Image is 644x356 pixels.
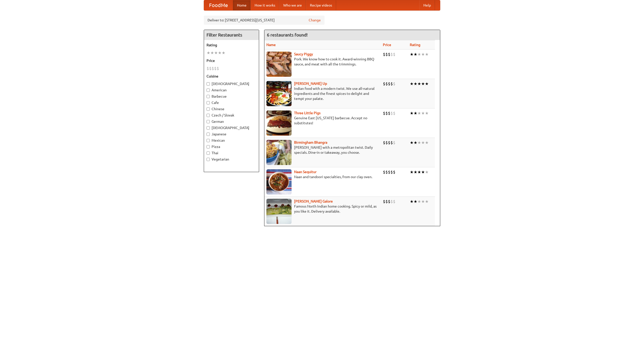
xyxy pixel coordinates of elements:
[417,110,421,116] li: ★
[385,52,388,57] li: $
[218,50,222,56] li: ★
[207,74,256,79] h5: Cuisine
[266,52,292,77] img: saucy.jpg
[207,58,256,63] h5: Price
[390,140,393,145] li: $
[294,52,313,56] a: Saucy Piggy
[417,81,421,87] li: ★
[207,100,256,105] label: Cafe
[266,57,379,67] p: Pork. We know how to cook it. Award-winning BBQ sauce, and meat with all the trimmings.
[207,119,256,124] label: German
[306,0,336,10] a: Recipe videos
[251,0,279,10] a: How it works
[425,140,429,145] li: ★
[266,174,379,179] p: Naan and tandoori specialties, from our clay oven.
[233,0,251,10] a: Home
[214,66,217,71] li: $
[425,169,429,175] li: ★
[207,139,210,142] input: Mexican
[266,86,379,101] p: Indian food with a modern twist. We use all-natural ingredients and the finest spices to delight ...
[279,0,306,10] a: Who we are
[390,52,393,57] li: $
[414,199,417,204] li: ★
[214,50,218,56] li: ★
[209,66,212,71] li: $
[207,133,210,136] input: Japanese
[266,43,276,47] a: Name
[266,110,292,136] img: littlepigs.jpg
[419,0,435,10] a: Help
[207,144,256,149] label: Pizza
[390,169,393,175] li: $
[410,43,420,47] a: Rating
[294,199,333,203] b: [PERSON_NAME] Galore
[390,110,393,116] li: $
[410,140,414,145] li: ★
[410,199,414,204] li: ★
[410,81,414,87] li: ★
[383,169,385,175] li: $
[212,66,214,71] li: $
[383,110,385,116] li: $
[266,199,292,224] img: currygalore.jpg
[393,199,395,204] li: $
[266,115,379,126] p: Genuine East [US_STATE] barbecue. Accept no substitutes!
[267,32,308,37] ng-pluralize: 6 restaurants found!
[417,199,421,204] li: ★
[266,81,292,106] img: curryup.jpg
[421,81,425,87] li: ★
[207,66,209,71] li: $
[410,110,414,116] li: ★
[207,114,210,117] input: Czech / Slovak
[393,81,395,87] li: $
[393,110,395,116] li: $
[421,199,425,204] li: ★
[294,111,320,115] a: Three Little Pigs
[207,113,256,118] label: Czech / Slovak
[385,169,388,175] li: $
[266,204,379,214] p: Famous North Indian home cooking. Spicy or mild, as you like it. Delivery available.
[385,199,388,204] li: $
[294,82,327,86] a: [PERSON_NAME] Up
[414,81,417,87] li: ★
[207,106,256,111] label: Chinese
[383,43,391,47] a: Price
[388,52,390,57] li: $
[207,82,210,86] input: [DEMOGRAPHIC_DATA]
[207,151,210,155] input: Thai
[388,169,390,175] li: $
[383,52,385,57] li: $
[204,30,259,40] h4: Filter Restaurants
[421,110,425,116] li: ★
[421,169,425,175] li: ★
[207,89,210,92] input: American
[414,52,417,57] li: ★
[207,132,256,137] label: Japanese
[425,52,429,57] li: ★
[383,81,385,87] li: $
[383,199,385,204] li: $
[309,18,321,23] a: Change
[207,145,210,148] input: Pizza
[204,0,233,10] a: FoodMe
[425,81,429,87] li: ★
[417,140,421,145] li: ★
[417,169,421,175] li: ★
[410,169,414,175] li: ★
[388,81,390,87] li: $
[410,52,414,57] li: ★
[388,199,390,204] li: $
[294,140,327,144] a: Birmingham Bhangra
[294,170,316,174] b: Naan Sequitur
[393,169,395,175] li: $
[393,140,395,145] li: $
[393,52,395,57] li: $
[207,125,256,130] label: [DEMOGRAPHIC_DATA]
[425,110,429,116] li: ★
[390,199,393,204] li: $
[222,50,225,56] li: ★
